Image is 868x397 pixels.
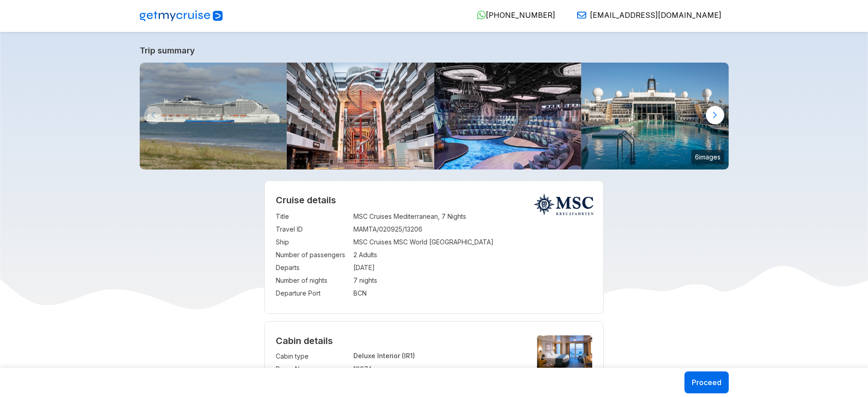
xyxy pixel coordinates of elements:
td: MAMTA/020925/13206 [353,223,592,236]
td: 10074 [353,363,521,376]
a: [PHONE_NUMBER] [469,11,555,20]
td: 7 nights [353,274,592,287]
td: : [349,274,353,287]
td: Number of passengers [276,249,349,261]
h2: Cruise details [276,195,592,206]
td: MSC Cruises MSC World [GEOGRAPHIC_DATA] [353,236,592,249]
td: Travel ID [276,223,349,236]
td: Departure Port [276,287,349,300]
td: : [349,350,353,363]
img: msc-world-europa-panorama-lounge.jpg [434,63,582,169]
img: Email [577,11,586,20]
td: Departs [276,261,349,274]
td: MSC Cruises Mediterranean, 7 Nights [353,210,592,223]
td: Title [276,210,349,223]
td: : [349,261,353,274]
td: Ship [276,236,349,249]
td: 2 Adults [353,249,592,261]
p: Deluxe Interior [353,352,521,360]
span: [PHONE_NUMBER] [486,11,555,20]
a: Trip summary [140,46,729,55]
img: MSC_World_Europa_La_Rochelle.jpg [140,63,287,169]
td: : [349,210,353,223]
h4: Cabin details [276,335,592,346]
img: eu_ground-breaking-design.jpg [287,63,434,169]
td: : [349,223,353,236]
img: msc-world-america-la-plage-pool.jpg [581,63,729,169]
td: BCN [353,287,592,300]
span: [EMAIL_ADDRESS][DOMAIN_NAME] [590,11,721,20]
td: : [349,363,353,376]
td: : [349,287,353,300]
button: Proceed [684,371,729,393]
td: [DATE] [353,261,592,274]
td: Number of nights [276,274,349,287]
span: (IR1) [402,352,415,360]
td: Room No [276,363,349,376]
a: [EMAIL_ADDRESS][DOMAIN_NAME] [570,11,721,20]
td: : [349,249,353,261]
small: 6 images [691,150,724,164]
td: : [349,236,353,249]
td: Cabin type [276,350,349,363]
img: WhatsApp [477,11,486,20]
